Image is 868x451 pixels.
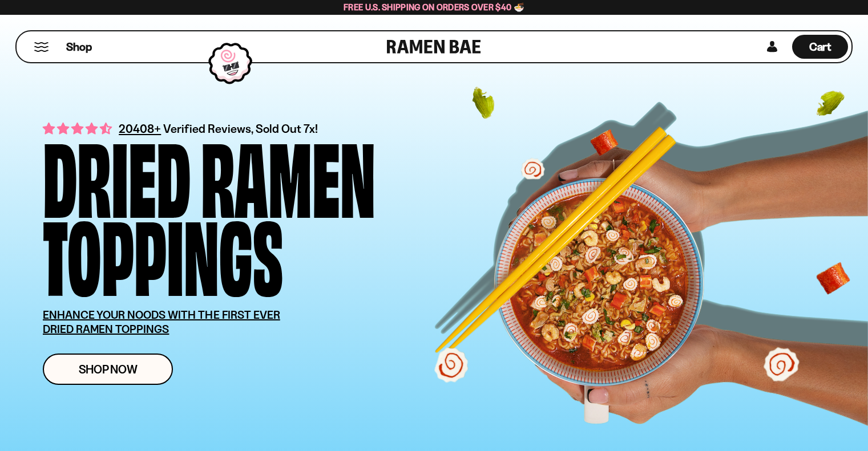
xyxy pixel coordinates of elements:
div: Ramen [201,135,376,213]
span: Free U.S. Shipping on Orders over $40 🍜 [344,2,524,13]
button: Mobile Menu Trigger [34,42,49,52]
div: Cart [792,31,848,62]
a: Shop Now [43,354,173,385]
div: Dried [43,135,191,213]
span: Cart [809,40,831,54]
span: Shop Now [79,363,138,375]
span: Shop [66,39,92,55]
div: Toppings [43,213,283,291]
a: Shop [66,35,92,59]
u: ENHANCE YOUR NOODS WITH THE FIRST EVER DRIED RAMEN TOPPINGS [43,308,280,336]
